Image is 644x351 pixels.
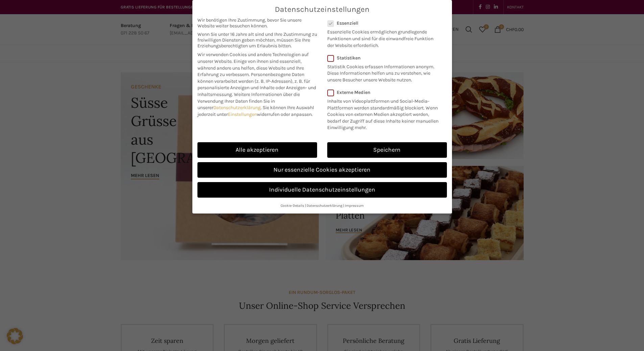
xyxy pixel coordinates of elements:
span: Wir benötigen Ihre Zustimmung, bevor Sie unsere Website weiter besuchen können. [197,17,317,29]
a: Speichern [327,142,447,158]
p: Statistik Cookies erfassen Informationen anonym. Diese Informationen helfen uns zu verstehen, wie... [327,61,438,83]
label: Essenziell [327,20,438,26]
a: Datenschutzerklärung [213,105,261,110]
span: Weitere Informationen über die Verwendung Ihrer Daten finden Sie in unserer . [197,92,300,110]
span: Sie können Ihre Auswahl jederzeit unter widerrufen oder anpassen. [197,105,314,117]
a: Impressum [345,203,364,208]
a: Alle akzeptieren [197,142,317,158]
a: Datenschutzerklärung [307,203,342,208]
a: Cookie-Details [281,203,304,208]
p: Essenzielle Cookies ermöglichen grundlegende Funktionen und sind für die einwandfreie Funktion de... [327,26,438,49]
span: Datenschutzeinstellungen [275,5,369,14]
a: Nur essenzielle Cookies akzeptieren [197,162,447,178]
span: Personenbezogene Daten können verarbeitet werden (z. B. IP-Adressen), z. B. für personalisierte A... [197,72,316,97]
span: Wir verwenden Cookies und andere Technologien auf unserer Website. Einige von ihnen sind essenzie... [197,52,309,77]
span: Wenn Sie unter 16 Jahre alt sind und Ihre Zustimmung zu freiwilligen Diensten geben möchten, müss... [197,31,317,49]
a: Individuelle Datenschutzeinstellungen [197,182,447,198]
label: Statistiken [327,55,438,61]
p: Inhalte von Videoplattformen und Social-Media-Plattformen werden standardmäßig blockiert. Wenn Co... [327,95,443,131]
a: Einstellungen [228,111,257,117]
label: Externe Medien [327,90,443,95]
